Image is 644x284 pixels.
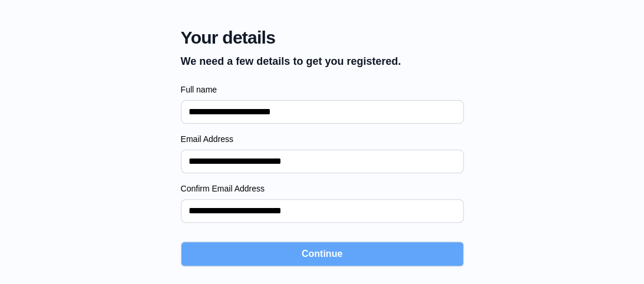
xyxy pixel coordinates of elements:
[181,84,464,95] label: Full name
[181,183,464,194] label: Confirm Email Address
[181,53,401,70] p: We need a few details to get you registered.
[181,242,464,266] button: Continue
[181,27,401,48] span: Your details
[181,133,464,145] label: Email Address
